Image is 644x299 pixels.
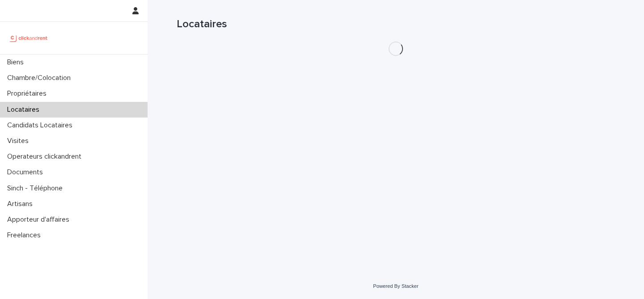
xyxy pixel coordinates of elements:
[4,137,36,145] p: Visites
[4,200,40,208] p: Artisans
[7,29,51,47] img: UCB0brd3T0yccxBKYDjQ
[4,215,76,224] p: Apporteur d'affaires
[4,89,54,98] p: Propriétaires
[4,121,80,130] p: Candidats Locataires
[177,18,615,31] h1: Locataires
[4,231,48,240] p: Freelances
[4,74,78,82] p: Chambre/Colocation
[4,152,89,161] p: Operateurs clickandrent
[373,283,418,289] a: Powered By Stacker
[4,184,70,193] p: Sinch - Téléphone
[4,58,31,67] p: Biens
[4,105,47,114] p: Locataires
[4,168,50,177] p: Documents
